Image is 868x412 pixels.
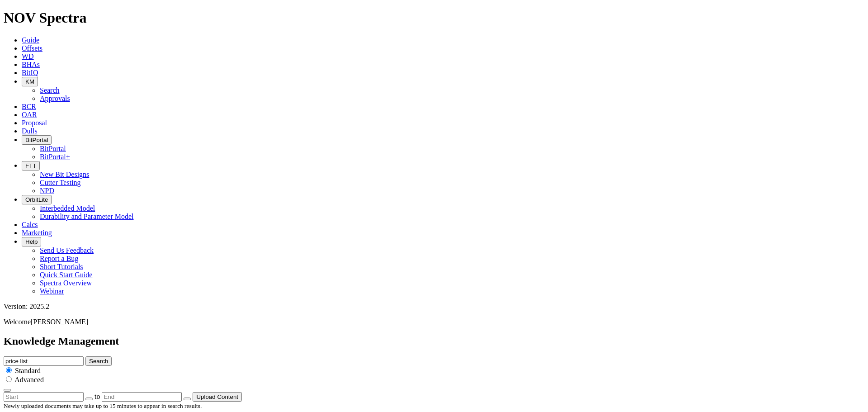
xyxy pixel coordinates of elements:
[40,153,70,161] a: BitPortal+
[40,279,92,287] a: Spectra Overview
[40,246,94,254] a: Send Us Feedback
[31,318,88,326] span: [PERSON_NAME]
[40,271,92,279] a: Quick Start Guide
[22,127,38,135] a: Dulls
[22,229,52,237] a: Marketing
[4,392,84,402] input: Start
[22,69,38,76] a: BitIQ
[22,237,41,246] button: Help
[4,303,864,311] div: Version: 2025.2
[22,195,52,204] button: OrbitLite
[22,52,34,60] a: WD
[4,356,84,366] input: e.g. Smoothsteer Record
[15,367,41,374] span: Standard
[4,9,864,26] h1: NOV Spectra
[25,162,36,169] span: FTT
[22,77,38,86] button: KM
[25,238,38,245] span: Help
[40,95,70,102] a: Approvals
[22,44,42,52] a: Offsets
[22,119,47,127] a: Proposal
[22,36,39,44] a: Guide
[25,78,34,85] span: KM
[40,204,95,212] a: Interbedded Model
[40,145,66,152] a: BitPortal
[22,103,36,110] a: BCR
[22,111,37,118] a: OAR
[85,356,112,366] button: Search
[22,61,40,68] a: BHAs
[25,196,48,203] span: OrbitLite
[25,137,48,143] span: BitPortal
[94,393,100,400] span: to
[102,392,182,402] input: End
[40,287,64,295] a: Webinar
[4,318,864,326] p: Welcome
[40,179,81,186] a: Cutter Testing
[22,161,40,170] button: FTT
[4,403,202,409] small: Newly uploaded documents may take up to 15 minutes to appear in search results.
[40,187,54,194] a: NPD
[40,86,60,94] a: Search
[40,255,78,262] a: Report a Bug
[40,170,89,178] a: New Bit Designs
[14,376,44,384] span: Advanced
[22,135,52,145] button: BitPortal
[193,392,242,402] button: Upload Content
[4,335,864,347] h2: Knowledge Management
[40,263,83,270] a: Short Tutorials
[40,213,134,220] a: Durability and Parameter Model
[22,221,38,228] a: Calcs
